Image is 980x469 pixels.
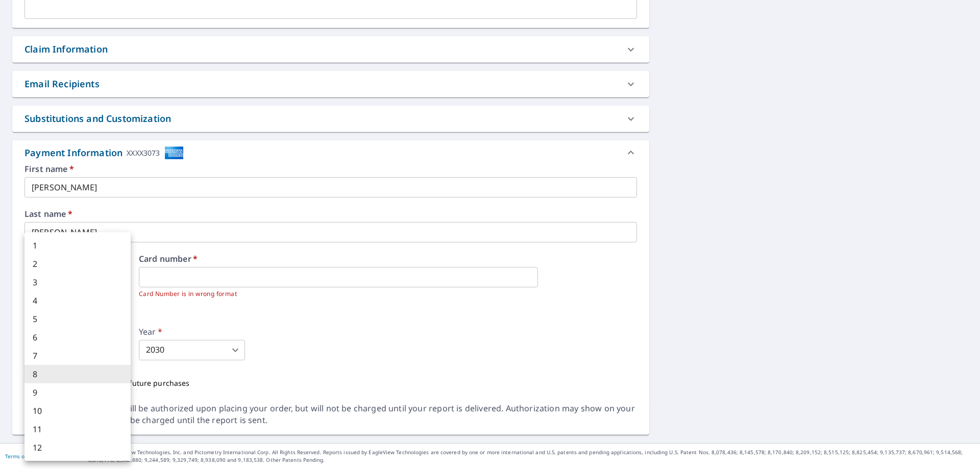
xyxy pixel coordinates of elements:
[24,236,131,255] li: 1
[24,255,131,273] li: 2
[24,347,131,365] li: 7
[24,310,131,328] li: 5
[24,383,131,402] li: 9
[24,420,131,438] li: 11
[24,438,131,457] li: 12
[24,365,131,383] li: 8
[24,291,131,310] li: 4
[24,402,131,420] li: 10
[24,328,131,347] li: 6
[24,273,131,291] li: 3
